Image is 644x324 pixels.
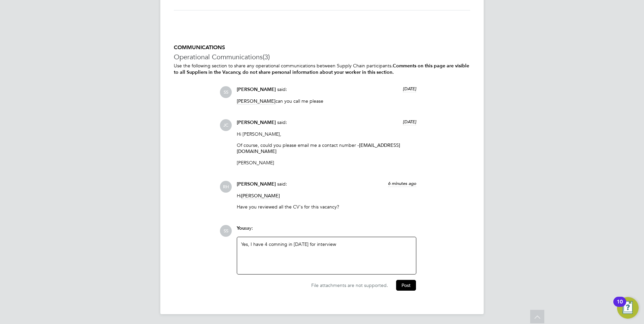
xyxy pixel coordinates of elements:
span: You [237,225,245,231]
span: JC [220,119,232,131]
span: RH [220,181,232,193]
span: (3) [263,53,270,61]
h3: Operational Communications [174,53,470,61]
div: say: [237,225,416,237]
span: said: [277,86,287,92]
span: File attachments are not supported. [311,282,388,288]
div: Yes, I have 4 comning in [DATE] for interview [241,241,412,270]
button: Post [396,280,416,291]
button: Open Resource Center, 10 new notifications [617,297,639,319]
h5: COMMUNICATIONS [174,44,470,51]
p: Have you reviewed all the CV's for this vacancy? [237,204,416,210]
span: said: [277,181,287,187]
span: SS [220,86,232,98]
p: Of course, could you please email me a contact number - [237,142,416,154]
span: [PERSON_NAME] [237,120,276,125]
p: [PERSON_NAME] [237,160,416,166]
a: [EMAIL_ADDRESS][DOMAIN_NAME] [237,142,400,154]
p: Use the following section to share any operational communications between Supply Chain participants. [174,63,470,75]
span: [PERSON_NAME] [241,193,280,199]
div: 10 [617,302,623,311]
p: Hi [237,193,416,199]
span: [PERSON_NAME] [237,181,276,187]
span: [PERSON_NAME] [237,98,276,104]
span: [PERSON_NAME] [237,87,276,92]
p: Hi [PERSON_NAME], [237,131,416,137]
span: [DATE] [403,119,416,125]
span: [DATE] [403,86,416,92]
span: 6 minutes ago [388,181,416,186]
b: Comments on this page are visible to all Suppliers in the Vacancy, do not share personal informat... [174,63,469,75]
span: said: [277,119,287,125]
p: can you call me please [237,98,416,104]
span: SS [220,225,232,237]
